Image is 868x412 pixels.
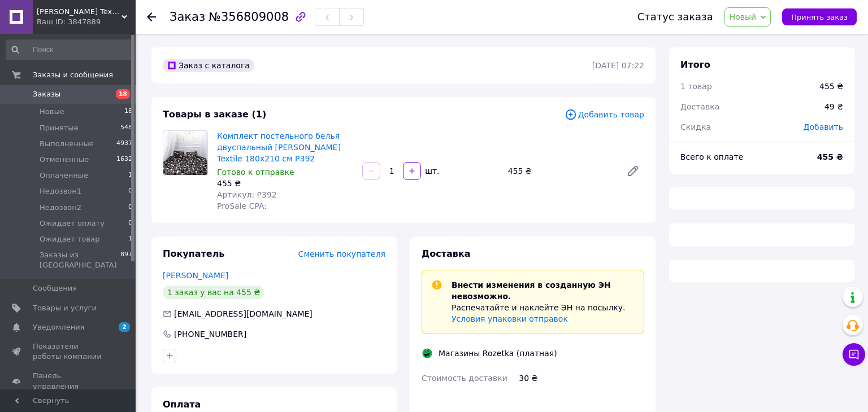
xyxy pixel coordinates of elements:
span: Товары и услуги [33,303,97,313]
img: Комплект постельного белья двуспальный Feller Textile 180х210 см P392 [163,131,207,175]
span: Готово к отправке [217,168,294,177]
span: Доставка [422,248,471,259]
div: 49 ₴ [818,94,850,119]
span: Новый [730,12,757,21]
span: Уведомления [33,322,84,332]
span: Заказ [170,10,205,24]
span: Оплаченные [40,170,88,181]
span: Стоимость доставки [422,374,507,383]
span: 2 [119,322,130,332]
div: [PHONE_NUMBER] [173,328,248,340]
a: Условия упаковки отправок [452,314,568,323]
button: Чат с покупателем [843,343,865,366]
span: 0 [128,186,132,196]
div: шт. [422,165,440,177]
div: 455 ₴ [819,81,843,92]
span: 0 [128,203,132,213]
span: Ожидает товар [40,234,99,244]
span: ProSale CPA: [217,201,267,211]
span: 1 [128,234,132,244]
span: 548 [120,123,132,133]
span: 1 [128,170,132,181]
div: Заказ с каталога [163,59,254,72]
span: №356809008 [209,10,289,24]
a: Комплект постельного белья двуспальный [PERSON_NAME] Textile 180х210 см P392 [217,132,341,163]
span: 897 [120,250,132,270]
span: Заказы из [GEOGRAPHIC_DATA] [40,250,120,270]
span: 18 [116,89,130,99]
div: Вернуться назад [147,11,156,23]
b: 455 ₴ [817,152,843,161]
span: Панель управления [33,371,105,391]
span: Ожидает оплату [40,218,105,229]
span: Артикул: P392 [217,190,277,199]
div: Ваш ID: 3847889 [37,17,136,27]
span: Добавить товар [565,108,644,121]
span: 0 [128,218,132,229]
p: Распечатайте и наклейте ЭН на посылку. [452,302,635,313]
span: Оплата [163,399,201,410]
span: Заказы и сообщения [33,70,113,80]
span: Доставка [680,102,719,111]
div: Магазины Rozetka (платная) [436,348,560,359]
span: Добавить [804,122,843,132]
a: Редактировать [622,160,644,182]
span: Итого [680,59,710,70]
span: Недозвон2 [40,203,81,213]
a: [PERSON_NAME] [163,271,228,280]
span: Сообщения [33,283,77,293]
span: Покупатель [163,248,224,259]
div: 1 заказ у вас на 455 ₴ [163,286,264,299]
span: Feller Textile [37,7,121,17]
div: 455 ₴ [504,163,617,179]
span: Выполненные [40,139,94,149]
span: Скидка [680,122,711,132]
span: 4937 [116,139,132,149]
span: Показатели работы компании [33,341,105,362]
span: Принятые [40,123,79,133]
span: Заказы [33,89,60,99]
span: 18 [124,107,132,117]
span: 1 товар [680,82,712,91]
span: Внести изменения в созданную ЭН невозможно. [452,280,611,301]
button: Принять заказ [782,8,857,25]
div: 30 ₴ [517,368,646,388]
span: Принять заказ [791,13,848,21]
span: Недозвон1 [40,186,81,196]
span: Отмененные [40,155,89,165]
div: 455 ₴ [217,178,353,189]
span: 1632 [116,155,132,165]
span: Сменить покупателя [298,249,385,258]
time: [DATE] 07:22 [592,61,644,70]
span: [EMAIL_ADDRESS][DOMAIN_NAME] [174,309,313,318]
span: Новые [40,107,64,117]
input: Поиск [6,40,133,60]
div: Статус заказа [637,11,713,23]
span: Всего к оплате [680,152,743,161]
span: Товары в заказе (1) [163,109,266,120]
